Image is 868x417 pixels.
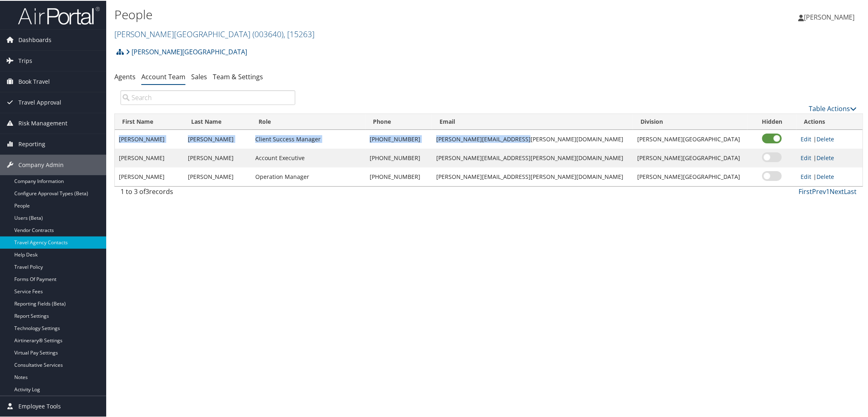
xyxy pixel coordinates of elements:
[114,28,315,39] a: [PERSON_NAME][GEOGRAPHIC_DATA]
[18,71,50,91] span: Book Travel
[120,89,295,104] input: Search
[115,113,184,129] th: First Name: activate to sort column ascending
[126,43,247,59] a: [PERSON_NAME][GEOGRAPHIC_DATA]
[213,71,263,80] a: Team & Settings
[817,172,834,180] a: Delete
[283,28,315,39] span: , [ 15263 ]
[251,113,366,129] th: Role: activate to sort column ascending
[366,113,432,129] th: Phone
[115,148,184,167] td: [PERSON_NAME]
[799,4,863,29] a: [PERSON_NAME]
[797,129,863,148] td: |
[844,186,857,195] a: Last
[120,186,295,200] div: 1 to 3 of records
[252,28,283,39] span: ( 003640 )
[817,134,834,142] a: Delete
[18,133,45,154] span: Reporting
[184,148,252,167] td: [PERSON_NAME]
[432,148,633,167] td: [PERSON_NAME][EMAIL_ADDRESS][PERSON_NAME][DOMAIN_NAME]
[817,153,834,161] a: Delete
[432,113,633,129] th: Email: activate to sort column ascending
[432,167,633,185] td: [PERSON_NAME][EMAIL_ADDRESS][PERSON_NAME][DOMAIN_NAME]
[184,113,252,129] th: Last Name: activate to sort column ascending
[18,91,61,112] span: Travel Approval
[812,186,826,195] a: Prev
[797,167,863,185] td: |
[18,112,67,133] span: Risk Management
[251,148,366,167] td: Account Executive
[801,153,811,161] a: Edit
[145,186,149,195] span: 3
[633,129,748,148] td: [PERSON_NAME][GEOGRAPHIC_DATA]
[141,71,185,80] a: Account Team
[18,50,32,70] span: Trips
[633,167,748,185] td: [PERSON_NAME][GEOGRAPHIC_DATA]
[801,134,811,142] a: Edit
[830,186,844,195] a: Next
[826,186,830,195] a: 1
[809,103,857,112] a: Table Actions
[748,113,797,129] th: Hidden: activate to sort column ascending
[114,5,614,22] h1: People
[633,113,748,129] th: Division: activate to sort column ascending
[366,167,432,185] td: [PHONE_NUMBER]
[366,129,432,148] td: [PHONE_NUMBER]
[801,172,811,180] a: Edit
[114,71,136,80] a: Agents
[184,129,252,148] td: [PERSON_NAME]
[432,129,633,148] td: [PERSON_NAME][EMAIL_ADDRESS][PERSON_NAME][DOMAIN_NAME]
[797,148,863,167] td: |
[191,71,207,80] a: Sales
[633,148,748,167] td: [PERSON_NAME][GEOGRAPHIC_DATA]
[797,113,863,129] th: Actions
[366,148,432,167] td: [PHONE_NUMBER]
[18,395,61,416] span: Employee Tools
[115,129,184,148] td: [PERSON_NAME]
[18,154,64,174] span: Company Admin
[115,167,184,185] td: [PERSON_NAME]
[18,29,51,49] span: Dashboards
[804,12,855,21] span: [PERSON_NAME]
[251,129,366,148] td: Client Success Manager
[18,5,100,25] img: airportal-logo.png
[184,167,252,185] td: [PERSON_NAME]
[799,186,812,195] a: First
[251,167,366,185] td: Operation Manager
